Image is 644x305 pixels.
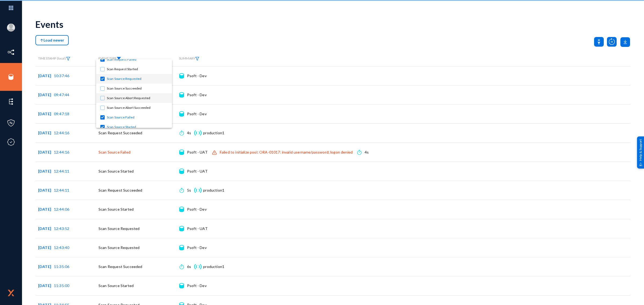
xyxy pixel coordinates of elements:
span: Scan Source Failed [107,113,168,122]
span: Scan Request Failed [107,55,168,64]
span: Scan Source Requested [107,74,168,84]
span: Scan Source Abort Succeeded [107,103,168,113]
span: Scan Source Started [107,122,168,132]
span: Scan Source Abort Requested [107,93,168,103]
span: Scan Request Started [107,64,168,74]
span: Scan Source Succeeded [107,84,168,93]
